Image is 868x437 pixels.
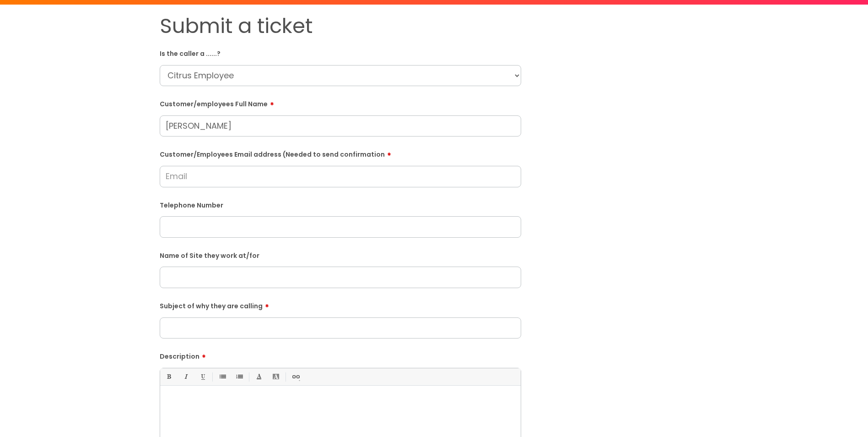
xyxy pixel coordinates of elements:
label: Subject of why they are calling [160,299,521,310]
a: Bold (Ctrl-B) [163,371,174,382]
label: Name of Site they work at/for [160,250,521,260]
a: Back Color [270,371,281,382]
a: Underline(Ctrl-U) [197,371,208,382]
a: Italic (Ctrl-I) [180,371,191,382]
a: Font Color [253,371,264,382]
label: Description [160,350,521,361]
a: 1. Ordered List (Ctrl-Shift-8) [233,371,245,382]
h1: Submit a ticket [160,14,521,38]
a: • Unordered List (Ctrl-Shift-7) [216,371,228,382]
label: Customer/employees Full Name [160,97,521,108]
label: Telephone Number [160,200,521,209]
a: Link [290,371,301,382]
input: Email [160,166,521,187]
label: Customer/Employees Email address (Needed to send confirmation [160,147,521,158]
label: Is the caller a ......? [160,48,521,58]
